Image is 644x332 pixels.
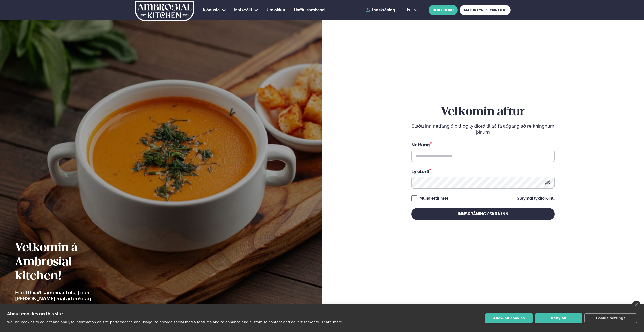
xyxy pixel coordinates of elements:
h2: Velkomin aftur [411,105,555,119]
h2: Velkomin á Ambrosial kitchen! [15,241,120,283]
span: Um okkur [267,8,285,12]
a: Learn more [322,320,342,324]
span: is [407,8,412,12]
button: Innskráning/Skrá inn [411,208,555,220]
button: Cookie settings [584,313,637,323]
a: Matseðill [234,7,252,13]
a: Um okkur [267,7,285,13]
span: Þjónusta [203,8,220,12]
button: Allow all cookies [485,313,533,323]
span: Matseðill [234,8,252,12]
div: Lykilorð [411,168,555,175]
button: BÓKA BORÐ [429,5,458,15]
div: Netfang [411,141,555,148]
img: logo [134,1,195,21]
p: We use cookies to collect and analyse information on site performance and usage, to provide socia... [7,320,320,324]
a: MATUR FYRIR FYRIRTÆKI [460,5,511,15]
a: Innskráning [366,8,395,12]
p: Ef eitthvað sameinar fólk, þá er [PERSON_NAME] matarferðalag. [15,290,120,302]
strong: About cookies on this site [7,311,63,316]
a: close [632,301,640,309]
a: Hafðu samband [294,7,325,13]
button: is [403,8,422,12]
button: Deny all [535,313,582,323]
a: Þjónusta [203,7,220,13]
p: Sláðu inn netfangið þitt og lykilorð til að fá aðgang að reikningnum þínum [411,123,555,135]
span: Hafðu samband [294,8,325,12]
a: Gleymdi lykilorðinu [517,196,555,200]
